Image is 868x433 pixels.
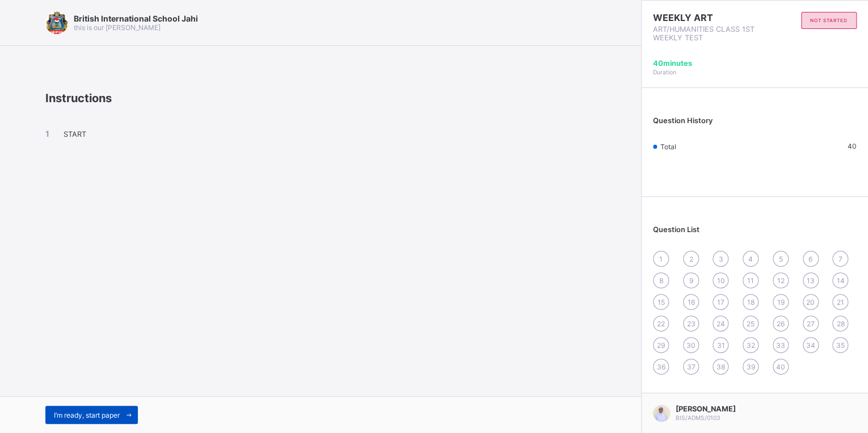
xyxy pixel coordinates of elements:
[717,276,724,285] span: 10
[838,255,842,263] span: 7
[747,320,755,328] span: 25
[659,255,663,263] span: 1
[689,255,693,263] span: 2
[718,255,723,263] span: 3
[659,276,663,285] span: 8
[748,255,753,263] span: 4
[653,116,713,125] span: Question History
[806,341,815,350] span: 34
[747,298,755,306] span: 18
[686,341,696,350] span: 30
[808,255,812,263] span: 6
[778,255,782,263] span: 5
[657,341,665,350] span: 29
[807,276,815,285] span: 13
[806,298,815,306] span: 20
[717,341,724,350] span: 31
[657,363,665,371] span: 36
[747,341,755,350] span: 32
[836,276,844,285] span: 14
[777,298,784,306] span: 19
[74,23,161,32] span: this is our [PERSON_NAME]
[807,320,815,328] span: 27
[686,320,695,328] span: 23
[717,363,725,371] span: 38
[657,320,665,328] span: 22
[777,276,784,285] span: 12
[660,142,676,151] span: Total
[658,298,665,306] span: 15
[810,18,848,23] span: not started
[653,25,755,42] span: ART/HUMANITIES CLASS 1ST WEEKLY TEST
[717,320,725,328] span: 24
[676,414,720,421] span: BIS/ADMS/0103
[653,225,700,234] span: Question List
[747,363,755,371] span: 39
[836,320,844,328] span: 28
[776,363,785,371] span: 40
[676,405,736,413] span: [PERSON_NAME]
[45,91,112,105] span: Instructions
[836,341,845,350] span: 35
[848,142,857,150] span: 40
[653,59,692,68] span: 40 minutes
[653,69,676,75] span: Duration
[74,14,198,23] span: British International School Jahi
[717,298,724,306] span: 17
[747,276,754,285] span: 11
[54,411,120,419] span: I’m ready, start paper
[777,320,785,328] span: 26
[689,276,693,285] span: 9
[686,363,695,371] span: 37
[653,12,755,23] span: WEEKLY ART
[687,298,694,306] span: 16
[64,130,86,138] span: START
[776,341,785,350] span: 33
[837,298,844,306] span: 21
